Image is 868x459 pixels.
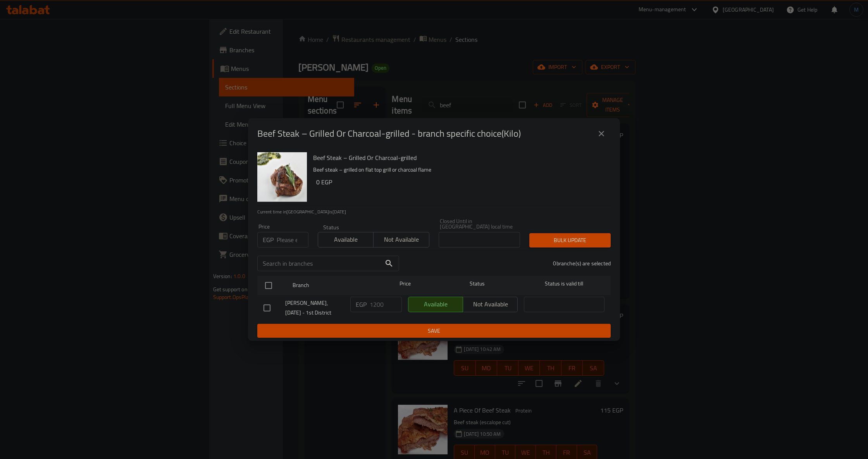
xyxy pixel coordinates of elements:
[373,232,429,248] button: Not available
[318,232,374,248] button: Available
[529,233,611,248] button: Bulk update
[257,256,381,271] input: Search in branches
[536,236,604,245] span: Bulk update
[377,234,426,245] span: Not available
[293,280,373,290] span: Branch
[321,234,370,245] span: Available
[524,279,604,289] span: Status is valid till
[285,298,344,318] span: [PERSON_NAME], [DATE] - 1st District
[437,279,518,289] span: Status
[313,165,604,175] p: Beef steak – grilled on flat top grill or charcoal flame
[257,324,611,338] button: Save
[263,235,274,244] p: EGP
[379,279,431,289] span: Price
[257,208,611,215] p: Current time in [GEOGRAPHIC_DATA] is [DATE]
[553,260,611,267] p: 0 branche(s) are selected
[277,232,308,248] input: Please enter price
[257,152,307,202] img: Beef Steak – Grilled Or Charcoal-grilled
[370,297,402,312] input: Please enter price
[263,326,604,336] span: Save
[592,124,611,143] button: close
[356,300,367,309] p: EGP
[313,152,604,163] h6: Beef Steak – Grilled Or Charcoal-grilled
[257,127,521,140] h2: Beef Steak – Grilled Or Charcoal-grilled - branch specific choice(Kilo)
[316,177,604,187] h6: 0 EGP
